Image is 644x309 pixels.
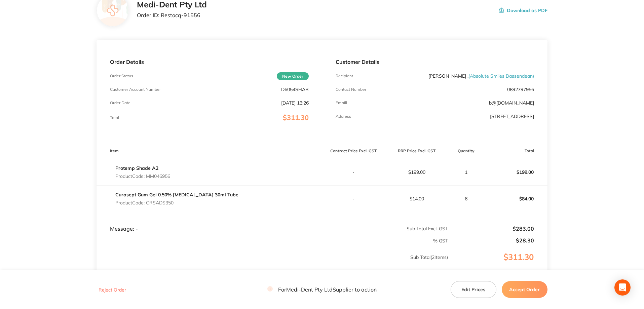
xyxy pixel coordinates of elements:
p: Address [336,114,351,119]
p: [STREET_ADDRESS] [490,114,534,119]
p: Customer Details [336,59,534,65]
p: - [323,196,385,201]
td: Message: - [97,212,322,232]
p: $199.00 [385,169,448,175]
p: Product Code: MM046956 [115,173,170,179]
p: Order Status [110,74,133,78]
th: Item [97,143,322,159]
p: $14.00 [385,196,448,201]
div: Open Intercom Messenger [614,279,631,296]
th: Total [484,143,547,159]
button: Reject Order [97,287,128,293]
p: - [323,169,385,175]
p: Sub Total Excl. GST [323,226,448,231]
p: $199.00 [485,164,547,180]
p: 6 [449,196,484,201]
th: Quantity [448,143,484,159]
p: Emaill [336,101,347,105]
p: % GST [97,238,448,243]
a: Protemp Shade A2 [115,165,158,171]
p: 1 [449,169,484,175]
p: Recipient [336,74,353,78]
button: Edit Prices [451,281,496,298]
p: $84.00 [485,191,547,207]
th: RRP Price Excl. GST [385,143,448,159]
p: Order Date [110,101,130,105]
p: $28.30 [449,237,534,243]
p: Sub Total ( 2 Items) [97,255,448,273]
button: Accept Order [502,281,547,298]
a: b@[DOMAIN_NAME] [489,100,534,106]
p: Product Code: CRSADS350 [115,200,238,205]
p: [PERSON_NAME] . [428,73,534,79]
p: [DATE] 13:26 [281,100,309,106]
p: Contact Number [336,87,366,92]
p: Order ID: Restocq- 91556 [137,12,207,18]
th: Contract Price Excl. GST [322,143,385,159]
span: $311.30 [283,113,309,122]
p: $311.30 [449,253,547,275]
p: $283.00 [449,226,534,232]
p: Customer Account Number [110,87,161,92]
span: New Order [277,72,309,80]
p: D6054SHAR [281,87,309,92]
p: Order Details [110,59,308,65]
a: Curasept Gum Gel 0.50% [MEDICAL_DATA] 30ml Tube [115,192,238,198]
p: Total [110,115,119,120]
p: For Medi-Dent Pty Ltd Supplier to action [267,286,377,293]
p: 0892797956 [507,87,534,92]
span: ( Absolute Smiles Bassendean ) [468,73,534,79]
